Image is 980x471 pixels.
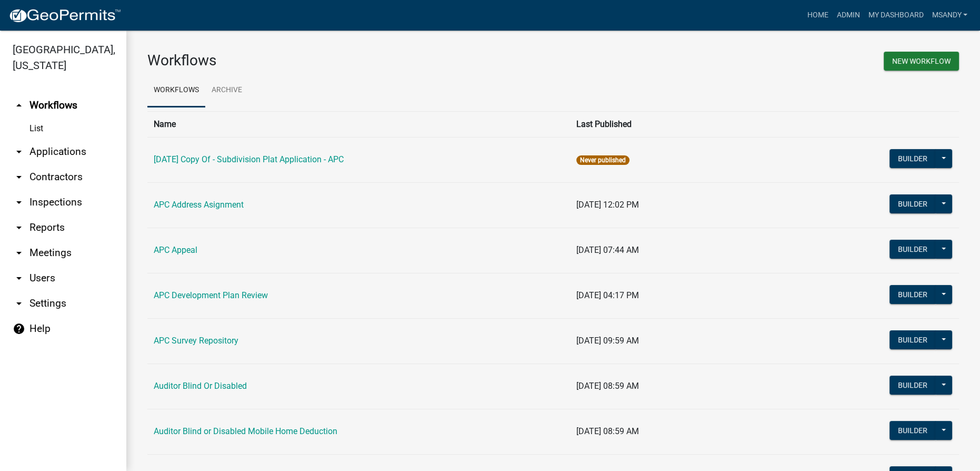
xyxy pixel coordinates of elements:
[889,149,936,168] button: Builder
[13,196,25,209] i: arrow_drop_down
[13,272,25,284] i: arrow_drop_down
[889,194,936,213] button: Builder
[147,111,570,137] th: Name
[154,200,244,210] a: APC Address Asignment
[889,376,936,395] button: Builder
[154,381,247,391] a: Auditor Blind Or Disabled
[889,285,936,304] button: Builder
[154,245,197,255] a: APC Appeal
[832,5,864,25] a: Admin
[13,322,25,335] i: help
[13,145,25,158] i: arrow_drop_down
[13,171,25,183] i: arrow_drop_down
[889,421,936,440] button: Builder
[576,381,639,391] span: [DATE] 08:59 AM
[884,52,959,71] button: New Workflow
[927,5,972,25] a: msandy
[13,99,25,112] i: arrow_drop_up
[889,330,936,349] button: Builder
[154,154,344,164] a: [DATE] Copy Of - Subdivision Plat Application - APC
[147,52,545,70] h3: Workflows
[576,245,639,255] span: [DATE] 07:44 AM
[13,221,25,234] i: arrow_drop_down
[576,290,639,300] span: [DATE] 04:17 PM
[13,297,25,310] i: arrow_drop_down
[576,200,639,210] span: [DATE] 12:02 PM
[154,426,337,436] a: Auditor Blind or Disabled Mobile Home Deduction
[205,74,248,107] a: Archive
[147,74,205,107] a: Workflows
[13,247,25,259] i: arrow_drop_down
[889,240,936,259] button: Builder
[570,111,819,137] th: Last Published
[154,290,268,300] a: APC Development Plan Review
[576,426,639,436] span: [DATE] 08:59 AM
[576,155,629,165] span: Never published
[154,336,238,346] a: APC Survey Repository
[576,336,639,346] span: [DATE] 09:59 AM
[864,5,927,25] a: My Dashboard
[803,5,832,25] a: Home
